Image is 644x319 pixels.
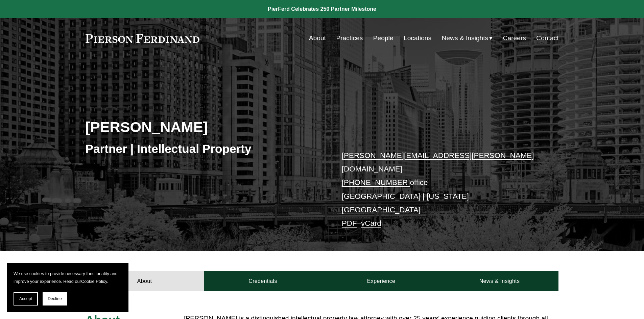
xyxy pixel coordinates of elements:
span: News & Insights [442,32,488,44]
a: About [86,271,204,291]
h3: Partner | Intellectual Property [86,141,322,156]
a: Careers [503,32,526,45]
a: [PERSON_NAME][EMAIL_ADDRESS][PERSON_NAME][DOMAIN_NAME] [342,151,534,173]
a: Locations [404,32,431,45]
p: We use cookies to provide necessary functionality and improve your experience. Read our . [14,270,122,285]
a: PDF [342,219,357,228]
a: Cookie Policy [81,279,107,284]
a: folder dropdown [442,32,493,45]
a: People [373,32,393,45]
span: Decline [48,296,62,301]
button: Decline [43,292,67,305]
h2: [PERSON_NAME] [86,118,322,136]
a: Practices [336,32,363,45]
a: [PHONE_NUMBER] [342,178,410,187]
p: office [GEOGRAPHIC_DATA] | [US_STATE][GEOGRAPHIC_DATA] – [342,149,539,231]
button: Accept [14,292,38,305]
a: vCard [361,219,381,228]
a: Experience [322,271,440,291]
a: News & Insights [440,271,558,291]
section: Cookie banner [7,263,128,312]
span: Accept [19,296,32,301]
a: About [309,32,326,45]
a: Credentials [204,271,322,291]
a: Contact [536,32,558,45]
